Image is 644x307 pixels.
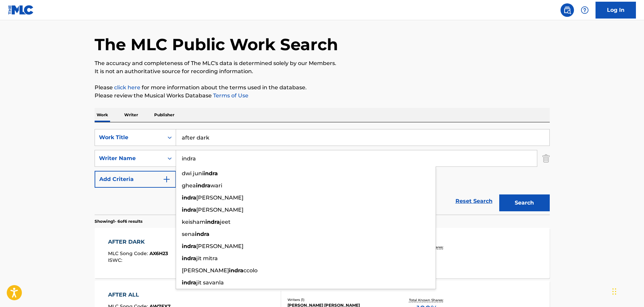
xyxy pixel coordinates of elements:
div: Work Title [99,133,160,142]
a: Terms of Use [212,92,248,99]
span: jeet [220,219,231,225]
a: click here [114,84,140,91]
span: ISWC : [108,257,124,263]
p: It is not an authoritative source for recording information. [95,67,550,75]
strong: indra [182,207,196,213]
a: Log In [596,2,636,19]
strong: indra [203,170,218,177]
span: sena [182,231,195,237]
div: Writers ( 1 ) [287,297,389,302]
p: Please for more information about the terms used in the database. [95,84,550,92]
a: Public Search [561,3,574,17]
p: Publisher [152,108,176,122]
div: AFTER ALL [108,291,171,299]
button: Search [499,194,550,211]
span: keisham [182,219,205,225]
img: 9d2ae6d4665cec9f34b9.svg [163,175,171,183]
span: ccolo [243,267,258,274]
p: Writer [122,108,140,122]
strong: indra [229,267,243,274]
a: Reset Search [452,194,496,209]
h1: The MLC Public Work Search [95,34,338,55]
span: MLC Song Code : [108,250,149,256]
img: search [563,6,571,14]
span: [PERSON_NAME] [196,207,243,213]
p: Total Known Shares: [409,298,445,303]
strong: indra [182,255,196,262]
p: The accuracy and completeness of The MLC's data is determined solely by our Members. [95,59,550,67]
p: Work [95,108,110,122]
strong: indra [195,231,209,237]
img: help [581,6,589,14]
img: MLC Logo [8,5,34,15]
div: Drag [612,281,616,302]
span: wari [210,182,222,189]
div: Writer Name [99,154,160,162]
strong: indra [205,219,220,225]
span: [PERSON_NAME] [182,267,229,274]
strong: indra [182,243,196,249]
iframe: Chat Widget [610,275,644,307]
div: AFTER DARK [108,238,168,246]
strong: indra [182,194,196,201]
span: [PERSON_NAME] [196,243,243,249]
span: jit mitra [196,255,218,262]
form: Search Form [95,129,550,215]
button: Add Criteria [95,171,176,188]
p: Please review the Musical Works Database [95,92,550,100]
span: ghea [182,182,196,189]
span: jit savanla [196,279,224,286]
a: AFTER DARKMLC Song Code:AX6H23ISWC:Writers (1)[PERSON_NAME] [PERSON_NAME]Recording Artists (7)NAP... [95,228,550,278]
img: Delete Criterion [542,150,550,167]
strong: indra [196,182,210,189]
span: dwi juni [182,170,203,177]
div: Help [578,3,591,17]
strong: indra [182,279,196,286]
span: AX6H23 [149,250,168,256]
p: Showing 1 - 6 of 6 results [95,218,142,224]
span: [PERSON_NAME] [196,194,243,201]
